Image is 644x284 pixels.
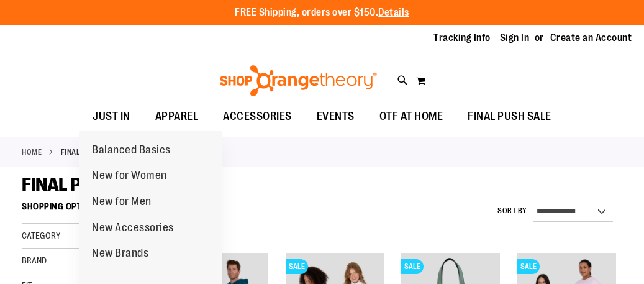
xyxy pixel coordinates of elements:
[22,174,158,195] span: FINAL PUSH SALE
[22,196,135,224] strong: Shopping Options
[304,103,367,131] a: EVENTS
[218,65,379,96] img: Shop Orangetheory
[92,169,167,185] span: New for Women
[80,103,143,131] a: JUST IN
[517,259,540,274] span: SALE
[286,259,308,274] span: SALE
[317,103,355,131] span: EVENTS
[79,137,183,163] a: Balanced Basics
[93,103,130,131] span: JUST IN
[500,31,530,45] a: Sign In
[92,144,171,159] span: Balanced Basics
[22,231,60,240] span: Category
[79,215,186,241] a: New Accessories
[79,163,179,189] a: New for Women
[378,7,409,18] a: Details
[235,6,409,20] p: FREE Shipping, orders over $150.
[143,103,211,131] a: APPAREL
[211,103,304,131] a: ACCESSORIES
[92,247,148,262] span: New Brands
[433,31,491,45] a: Tracking Info
[497,206,527,216] label: Sort By
[455,103,564,131] a: FINAL PUSH SALE
[79,189,164,215] a: New for Men
[468,103,551,131] span: FINAL PUSH SALE
[22,255,47,265] span: Brand
[379,103,443,131] span: OTF AT HOME
[92,195,152,211] span: New for Men
[401,259,424,274] span: SALE
[61,147,119,158] strong: FINAL PUSH SALE
[367,103,456,131] a: OTF AT HOME
[155,103,199,131] span: APPAREL
[92,221,174,237] span: New Accessories
[550,31,632,45] a: Create an Account
[223,103,292,131] span: ACCESSORIES
[22,147,42,158] a: Home
[79,240,161,267] a: New Brands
